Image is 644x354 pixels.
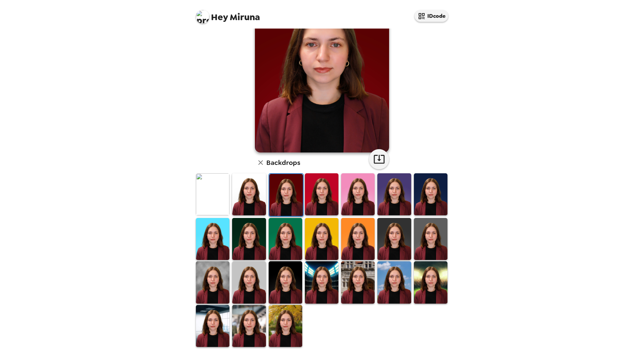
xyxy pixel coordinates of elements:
[196,173,229,215] img: Original
[196,10,209,24] img: profile pic
[415,10,448,22] button: IDcode
[196,7,260,22] span: Miruna
[211,11,228,23] span: Hey
[266,157,300,168] h6: Backdrops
